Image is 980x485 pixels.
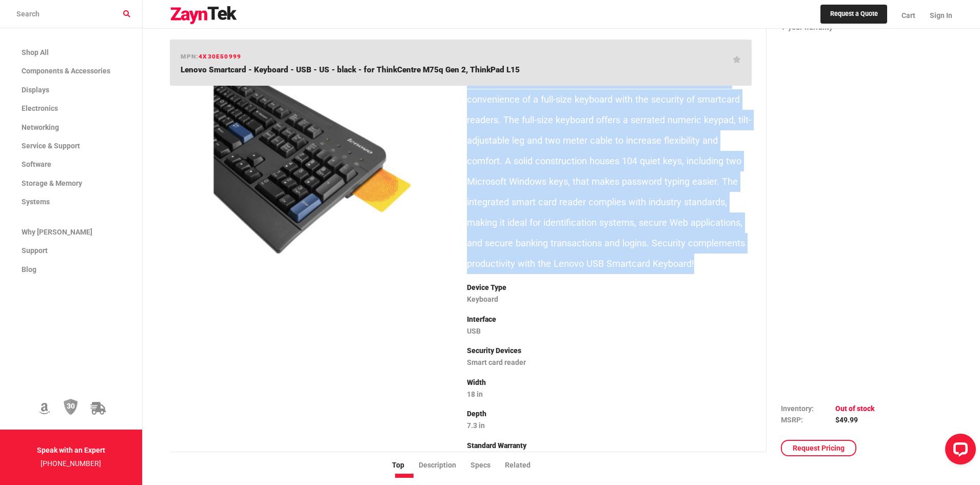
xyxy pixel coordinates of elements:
[22,246,48,255] span: Support
[835,404,875,412] span: Out of stock
[467,325,752,338] p: USB
[467,419,752,433] p: 7.3 in
[41,459,101,468] a: [PHONE_NUMBER]
[199,53,241,60] span: 4X30E50999
[22,228,92,236] span: Why [PERSON_NAME]
[901,11,915,20] span: Cart
[37,446,105,454] strong: Speak with an Expert
[467,408,752,421] p: Depth
[178,62,446,264] img: 4X30E50999 -- Lenovo Smartcard - Keyboard - USB - US - black - for ThinkCentre M75q Gen 2, ThinkP...
[22,48,49,56] span: Shop All
[471,459,505,471] li: Specs
[467,439,752,453] p: Standard Warranty
[64,398,78,416] img: 30 Day Return Policy
[170,6,238,25] img: logo
[781,440,856,456] a: Request Pricing
[820,5,888,24] a: Request a Quote
[781,402,835,414] td: Inventory
[781,414,835,425] td: MSRP
[22,179,82,187] span: Storage & Memory
[22,142,80,150] span: Service & Support
[22,123,59,131] span: Networking
[467,281,752,295] p: Device Type
[22,160,51,168] span: Software
[505,459,545,471] li: Related
[419,459,471,471] li: Description
[835,414,875,425] td: $49.99
[937,430,980,473] iframe: LiveChat chat widget
[467,313,752,326] p: Interface
[22,104,58,112] span: Electronics
[22,265,36,274] span: Blog
[467,356,752,370] p: Smart card reader
[22,198,50,206] span: Systems
[467,293,752,306] p: Keyboard
[467,344,752,358] p: Security Devices
[467,376,752,390] p: Width
[181,65,520,74] span: Lenovo Smartcard - Keyboard - USB - US - black - for ThinkCentre M75q Gen 2, ThinkPad L15
[181,52,241,62] h6: mpn:
[923,3,952,28] a: Sign In
[894,3,923,28] a: Cart
[22,67,110,75] span: Components & Accessories
[467,388,752,401] p: 18 in
[22,86,49,94] span: Displays
[392,459,419,471] li: Top
[467,68,752,274] p: Lenovo USB Smartcard Keyboard provides the functionality and convenience of a full-size keyboard ...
